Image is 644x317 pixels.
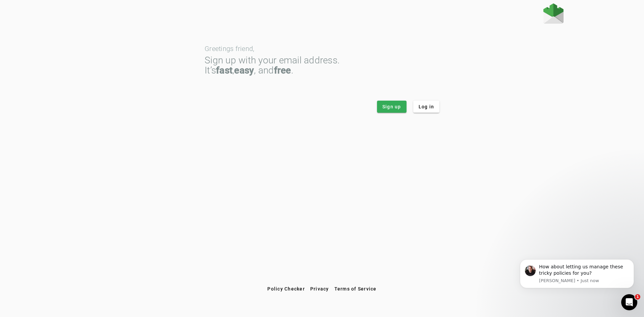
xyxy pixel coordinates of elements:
[413,101,440,113] button: Log in
[310,286,329,292] span: Privacy
[308,283,332,295] button: Privacy
[635,294,640,300] span: 1
[205,55,439,75] div: Sign up with your email address. It’s , , and .
[205,45,439,52] div: Greetings friend,
[419,103,434,110] span: Log in
[332,283,379,295] button: Terms of Service
[621,294,637,310] iframe: Intercom live chat
[265,283,308,295] button: Policy Checker
[377,101,407,113] button: Sign up
[267,286,305,292] span: Policy Checker
[234,65,254,76] strong: easy
[274,65,291,76] strong: free
[510,251,644,314] iframe: Intercom notifications message
[334,286,377,292] span: Terms of Service
[382,103,401,110] span: Sign up
[543,3,563,23] img: Fraudmarc Logo
[216,65,232,76] strong: fast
